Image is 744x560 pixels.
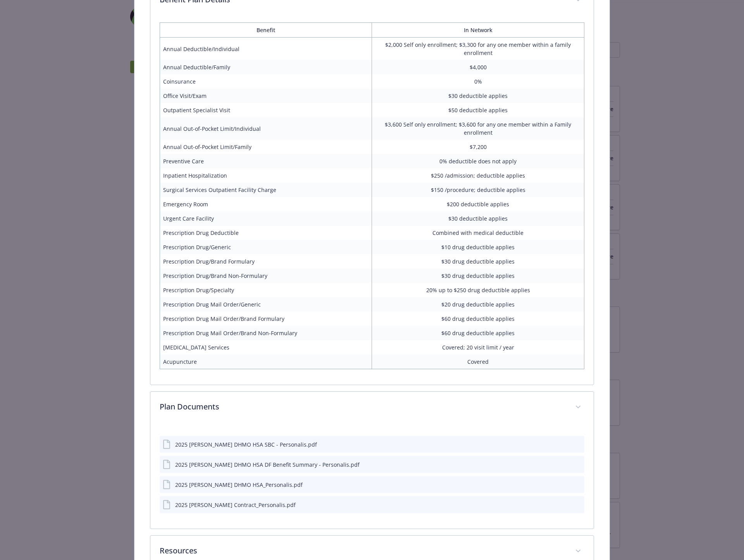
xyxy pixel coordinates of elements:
[372,89,584,103] td: $30 deductible applies
[150,423,594,529] div: Plan Documents
[372,60,584,74] td: $4,000
[160,89,372,103] td: Office Visit/Exam
[574,461,581,469] button: preview file
[175,501,296,509] div: 2025 [PERSON_NAME] Contract_Personalis.pdf
[160,23,372,38] th: Benefit
[175,461,360,469] div: 2025 [PERSON_NAME] DHMO HSA DF Benefit Summary - Personalis.pdf
[160,283,372,297] td: Prescription Drug/Specialty
[562,501,568,509] button: download file
[372,297,584,312] td: $20 drug deductible applies
[372,38,584,60] td: $2,000 Self only enrollment; $3,300 for any one member within a family enrollment
[372,283,584,297] td: 20% up to $250 drug deductible applies
[160,60,372,74] td: Annual Deductible/Family
[160,154,372,168] td: Preventive Care
[175,440,317,449] div: 2025 [PERSON_NAME] DHMO HSA SBC - Personalis.pdf
[372,183,584,197] td: $150 /procedure; deductible applies
[160,168,372,183] td: Inpatient Hospitalization
[160,226,372,240] td: Prescription Drug Deductible
[160,254,372,269] td: Prescription Drug/Brand Formulary
[372,254,584,269] td: $30 drug deductible applies
[372,312,584,326] td: $60 drug deductible applies
[160,103,372,117] td: Outpatient Specialist Visit
[372,326,584,340] td: $60 drug deductible applies
[160,38,372,60] td: Annual Deductible/Individual
[150,16,594,385] div: Benefit Plan Details
[372,211,584,226] td: $30 deductible applies
[160,74,372,89] td: Coinsurance
[372,168,584,183] td: $250 /admission; deductible applies
[160,312,372,326] td: Prescription Drug Mail Order/Brand Formulary
[160,117,372,140] td: Annual Out-of-Pocket Limit/Individual
[372,154,584,168] td: 0% deductible does not apply
[574,440,581,449] button: preview file
[372,340,584,354] td: Covered; 20 visit limit / year
[562,461,568,469] button: download file
[372,23,584,38] th: In Network
[150,392,594,423] div: Plan Documents
[372,240,584,254] td: $10 drug deductible applies
[574,501,581,509] button: preview file
[372,269,584,283] td: $30 drug deductible applies
[160,269,372,283] td: Prescription Drug/Brand Non-Formulary
[160,326,372,340] td: Prescription Drug Mail Order/Brand Non-Formulary
[160,240,372,254] td: Prescription Drug/Generic
[372,140,584,154] td: $7,200
[160,211,372,226] td: Urgent Care Facility
[372,197,584,211] td: $200 deductible applies
[160,545,566,557] p: Resources
[562,481,568,489] button: download file
[160,183,372,197] td: Surgical Services Outpatient Facility Charge
[160,140,372,154] td: Annual Out-of-Pocket Limit/Family
[372,117,584,140] td: $3,600 Self only enrollment; $3,600 for any one member within a Family enrollment
[160,197,372,211] td: Emergency Room
[562,440,568,449] button: download file
[372,103,584,117] td: $50 deductible applies
[160,297,372,312] td: Prescription Drug Mail Order/Generic
[160,340,372,354] td: [MEDICAL_DATA] Services
[160,401,566,413] p: Plan Documents
[175,481,303,489] div: 2025 [PERSON_NAME] DHMO HSA_Personalis.pdf
[372,354,584,369] td: Covered
[574,481,581,489] button: preview file
[160,354,372,369] td: Acupuncture
[372,226,584,240] td: Combined with medical deductible
[372,74,584,89] td: 0%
